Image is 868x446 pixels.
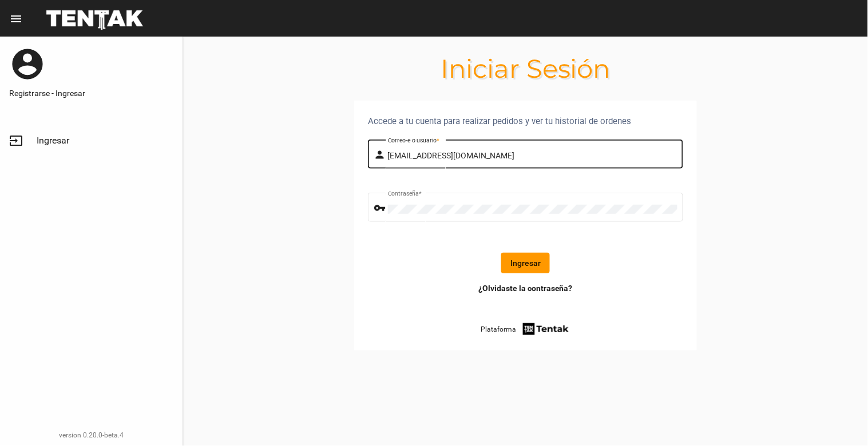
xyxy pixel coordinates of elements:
[9,46,46,82] mat-icon: account_circle
[9,429,173,441] div: version 0.20.0-beta.4
[478,282,573,294] a: ¿Olvidaste la contraseña?
[481,321,570,337] a: Plataforma
[521,321,570,337] img: tentak-firm.png
[374,148,388,162] mat-icon: person
[481,324,516,335] span: Plataforma
[183,59,868,78] h1: Iniciar Sesión
[501,253,550,273] button: Ingresar
[9,12,23,26] mat-icon: menu
[9,87,173,99] a: Registrarse - Ingresar
[368,114,683,128] div: Accede a tu cuenta para realizar pedidos y ver tu historial de ordenes
[9,134,23,148] mat-icon: input
[37,135,69,146] span: Ingresar
[374,201,388,215] mat-icon: vpn_key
